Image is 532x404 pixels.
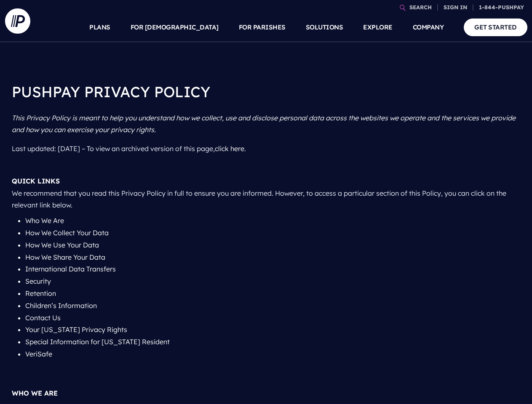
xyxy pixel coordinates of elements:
a: PLANS [89,13,110,42]
a: Contact Us [25,314,61,322]
p: We recommend that you read this Privacy Policy in full to ensure you are informed. However, to ac... [12,172,521,215]
a: Security [25,277,51,285]
p: Last updated: [DATE] – To view an archived version of this page, . [12,139,521,158]
a: International Data Transfers [25,265,116,273]
a: How We Share Your Data [25,253,105,261]
a: How We Use Your Data [25,241,99,249]
i: This Privacy Policy is meant to help you understand how we collect, use and disclose personal dat... [12,114,516,134]
a: Special Information for [US_STATE] Resident [25,338,170,346]
a: SOLUTIONS [306,13,343,42]
a: Who We Are [25,216,64,225]
a: VeriSafe [25,350,52,358]
a: COMPANY [413,13,444,42]
a: FOR [DEMOGRAPHIC_DATA] [131,13,219,42]
a: Retention [25,289,56,298]
a: Your [US_STATE] Privacy Rights [25,325,127,334]
a: click here [215,144,244,153]
a: How We Collect Your Data [25,229,109,237]
a: GET STARTED [464,19,527,36]
a: EXPLORE [363,13,393,42]
h1: PUSHPAY PRIVACY POLICY [12,76,521,109]
b: WHO WE ARE [12,389,58,397]
a: FOR PARISHES [239,13,286,42]
a: Children’s Information [25,301,97,310]
b: QUICK LINKS [12,177,60,185]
